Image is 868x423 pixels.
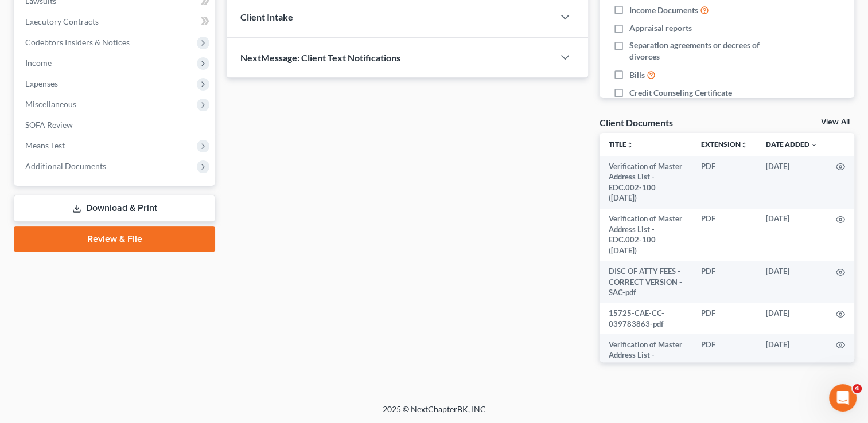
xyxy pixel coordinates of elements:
[14,226,215,252] a: Review & File
[600,116,673,128] div: Client Documents
[629,40,781,62] span: Separation agreements or decrees of divorces
[25,120,73,130] span: SOFA Review
[757,303,827,334] td: [DATE]
[692,261,757,303] td: PDF
[821,118,850,126] a: View All
[14,195,215,222] a: Download & Print
[629,87,732,99] span: Credit Counseling Certificate
[609,140,633,148] a: Titleunfold_more
[16,115,215,135] a: SOFA Review
[853,384,862,393] span: 4
[25,37,130,47] span: Codebtors Insiders & Notices
[811,142,818,148] i: expand_more
[692,334,757,387] td: PDF
[25,79,58,88] span: Expenses
[741,142,748,148] i: unfold_more
[766,140,818,148] a: Date Added expand_more
[692,209,757,261] td: PDF
[757,334,827,387] td: [DATE]
[757,261,827,303] td: [DATE]
[600,334,692,387] td: Verification of Master Address List - EDC.002-100 ([DATE])
[626,142,633,148] i: unfold_more
[600,209,692,261] td: Verification of Master Address List - EDC.002-100 ([DATE])
[692,156,757,209] td: PDF
[25,161,106,171] span: Additional Documents
[25,58,52,68] span: Income
[629,69,645,81] span: Bills
[757,156,827,209] td: [DATE]
[240,52,400,63] span: NextMessage: Client Text Notifications
[600,303,692,334] td: 15725-CAE-CC-039783863-pdf
[25,140,65,150] span: Means Test
[829,384,857,412] iframe: Intercom live chat
[701,140,748,148] a: Extensionunfold_more
[240,11,293,22] span: Client Intake
[600,261,692,303] td: DISC OF ATTY FEES - CORRECT VERSION - SAC-pdf
[25,17,99,26] span: Executory Contracts
[25,99,76,109] span: Miscellaneous
[629,22,692,34] span: Appraisal reports
[692,303,757,334] td: PDF
[757,209,827,261] td: [DATE]
[629,5,698,16] span: Income Documents
[600,156,692,209] td: Verification of Master Address List - EDC.002-100 ([DATE])
[16,11,215,32] a: Executory Contracts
